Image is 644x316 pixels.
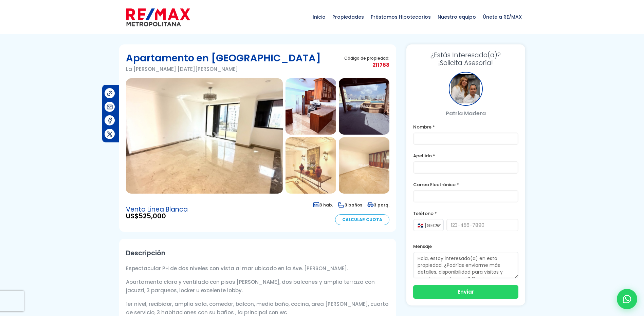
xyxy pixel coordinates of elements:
p: La [PERSON_NAME] [DATE][PERSON_NAME] [126,65,321,73]
input: 123-456-7890 [446,219,518,231]
span: ¿Estás Interesado(a)? [413,51,518,59]
span: Inicio [309,7,329,27]
h3: ¡Solicita Asesoría! [413,51,518,67]
span: 3 parq. [367,202,389,208]
textarea: Hola, estoy interesado(a) en esta propiedad. ¿Podrías enviarme más detalles, disponibilidad para ... [413,252,518,278]
h2: Descripción [126,245,389,261]
label: Teléfono * [413,209,518,218]
label: Apellido * [413,152,518,160]
h1: Apartamento en [GEOGRAPHIC_DATA] [126,51,321,65]
img: Apartamento en La Esperilla [339,78,389,135]
span: Nuestro equipo [434,7,479,27]
img: Apartamento en La Esperilla [286,78,336,135]
span: US$ [126,213,188,220]
img: Apartamento en La Esperilla [339,137,389,194]
span: 211768 [344,61,389,69]
a: Calcular Cuota [335,214,389,225]
img: Apartamento en La Esperilla [286,137,336,194]
span: 525,000 [139,212,166,221]
img: Compartir [106,117,113,124]
span: 3 baños [338,202,362,208]
div: Patria Madera [449,72,483,106]
label: Mensaje [413,242,518,251]
p: Patria Madera [413,109,518,118]
img: Compartir [106,103,113,111]
img: Apartamento en La Esperilla [126,78,283,194]
p: Espectacular PH de dos niveles con vista al mar ubicado en la Ave. [PERSON_NAME]. [126,264,389,273]
img: Compartir [106,131,113,138]
p: Apartamento claro y ventilado con pisos [PERSON_NAME], dos balcones y amplia terraza con jacuzzi,... [126,278,389,295]
span: Préstamos Hipotecarios [367,7,434,27]
span: Código de propiedad: [344,56,389,61]
img: remax-metropolitana-logo [126,7,190,27]
span: Únete a RE/MAX [479,7,525,27]
span: Venta Linea Blanca [126,206,188,213]
img: Compartir [106,90,113,97]
label: Nombre * [413,123,518,131]
span: 3 hab. [313,202,333,208]
label: Correo Electrónico * [413,180,518,189]
span: Propiedades [329,7,367,27]
button: Enviar [413,285,518,299]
